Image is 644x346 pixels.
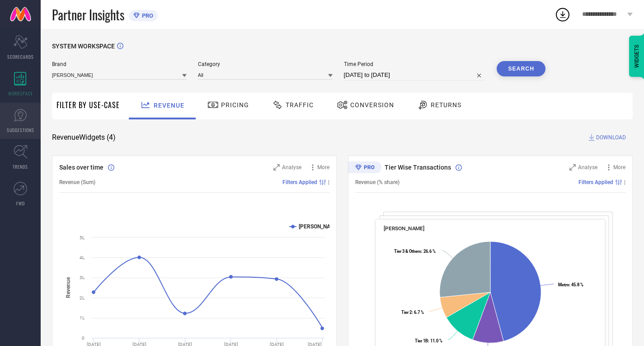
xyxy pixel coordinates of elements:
tspan: Tier 1B [415,338,428,343]
text: 5L [80,235,85,240]
span: Revenue (% share) [355,179,400,185]
span: Revenue (Sum) [59,179,95,185]
text: : 45.8 % [558,282,583,287]
text: 4L [80,255,85,260]
span: TRENDS [13,163,28,170]
text: : 11.0 % [415,338,442,343]
text: 2L [80,295,85,300]
text: : 6.7 % [401,310,424,315]
input: Select time period [344,70,486,81]
span: WORKSPACE [8,90,33,97]
span: | [328,179,329,185]
span: Filter By Use-Case [56,100,120,110]
span: Traffic [286,101,314,109]
div: Premium [348,161,381,175]
span: [PERSON_NAME] [384,225,425,232]
svg: Zoom [273,164,280,171]
text: 3L [80,275,85,280]
button: Search [497,61,545,76]
span: More [317,164,329,171]
text: [PERSON_NAME] [299,223,340,230]
span: Filters Applied [282,179,317,185]
span: Analyse [282,164,301,171]
span: FWD [16,200,25,207]
span: More [613,164,625,171]
span: | [624,179,625,185]
span: Analyse [578,164,597,171]
span: Time Period [344,61,486,67]
text: 1L [80,315,85,320]
span: Filters Applied [578,179,613,185]
span: Revenue [154,102,184,109]
tspan: Tier 3 & Others [395,249,422,254]
span: Tier Wise Transactions [385,164,451,171]
tspan: Metro [558,282,569,287]
text: 0 [82,336,85,341]
span: DOWNLOAD [596,133,626,142]
span: SYSTEM WORKSPACE [52,43,115,50]
span: PRO [140,12,153,19]
span: SUGGESTIONS [7,127,34,133]
tspan: Revenue [65,277,71,298]
div: Open download list [555,6,571,23]
span: Category [198,61,333,67]
span: Returns [431,101,461,109]
span: Revenue Widgets ( 4 ) [52,133,116,142]
span: Conversion [350,101,394,109]
text: : 26.6 % [395,249,436,254]
svg: Zoom [569,164,576,171]
span: SCORECARDS [7,53,34,60]
tspan: Tier 2 [401,310,412,315]
span: Pricing [221,101,249,109]
span: Partner Insights [52,5,124,24]
span: Sales over time [59,164,103,171]
span: Brand [52,61,187,67]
